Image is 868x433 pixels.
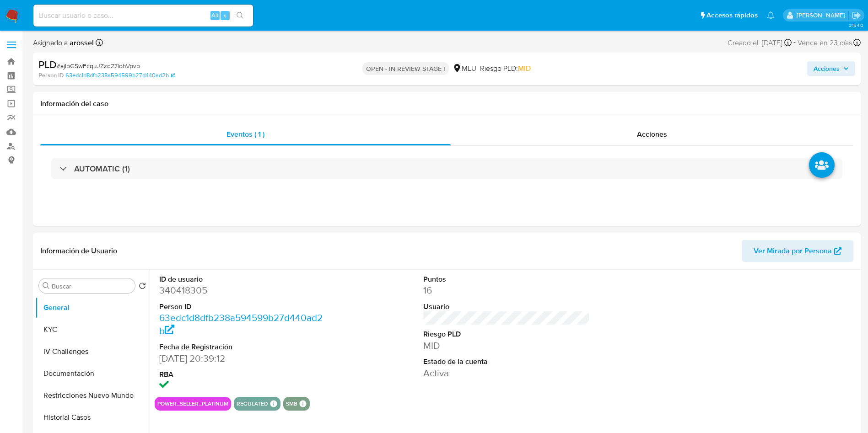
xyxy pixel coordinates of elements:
div: MLU [453,64,476,74]
span: # ajIpGSwFcquJZzd27lohVpvp [57,61,140,70]
span: Riesgo PLD: [480,64,531,74]
div: AUTOMATIC (1) [51,158,842,179]
button: General [35,297,150,319]
dt: ID de usuario [159,274,326,284]
dt: Usuario [423,302,590,312]
dt: Estado de la cuenta [423,357,590,367]
button: Volver al orden por defecto [139,282,146,292]
span: Ver Mirada por Persona [754,240,832,262]
dd: 340418305 [159,284,326,297]
span: Acciones [814,61,840,76]
button: regulated [237,402,268,406]
dd: Activa [423,367,590,380]
button: smb [286,402,297,406]
button: Documentación [35,363,150,385]
button: search-icon [231,9,249,22]
dt: Person ID [159,302,326,312]
div: Creado el: [DATE] [728,37,792,49]
a: 63edc1d8dfb238a594599b27d440ad2b [159,311,323,337]
input: Buscar [52,282,131,290]
span: MID [518,63,531,74]
dd: MID [423,339,590,352]
b: PLD [38,57,57,72]
a: Salir [852,11,861,20]
button: Ver Mirada por Persona [742,240,853,262]
dt: Fecha de Registración [159,342,326,352]
a: Notificaciones [767,11,775,19]
span: Asignado a [33,38,94,48]
dt: RBA [159,369,326,380]
button: Historial Casos [35,406,150,428]
span: Vence en 23 días [798,38,852,48]
p: antonio.rossel@mercadolibre.com [797,11,848,20]
h1: Información de Usuario [40,246,117,256]
button: Buscar [43,282,50,289]
p: OPEN - IN REVIEW STAGE I [362,62,449,75]
h1: Información del caso [40,99,853,108]
button: IV Challenges [35,341,150,363]
dt: Puntos [423,274,590,284]
a: 63edc1d8dfb238a594599b27d440ad2b [65,71,175,80]
button: power_seller_platinum [157,402,228,406]
b: Person ID [38,71,64,80]
button: Restricciones Nuevo Mundo [35,385,150,406]
span: - [793,37,796,49]
h3: AUTOMATIC (1) [74,164,130,174]
span: Eventos ( 1 ) [226,129,264,139]
dd: 16 [423,284,590,297]
button: KYC [35,319,150,341]
dd: [DATE] 20:39:12 [159,352,326,365]
span: Accesos rápidos [706,11,758,20]
b: arossel [68,37,94,48]
input: Buscar usuario o caso... [33,10,253,21]
span: Acciones [637,129,667,139]
dt: Riesgo PLD [423,329,590,339]
span: s [224,11,226,20]
span: Alt [211,11,219,20]
button: Acciones [807,61,855,76]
